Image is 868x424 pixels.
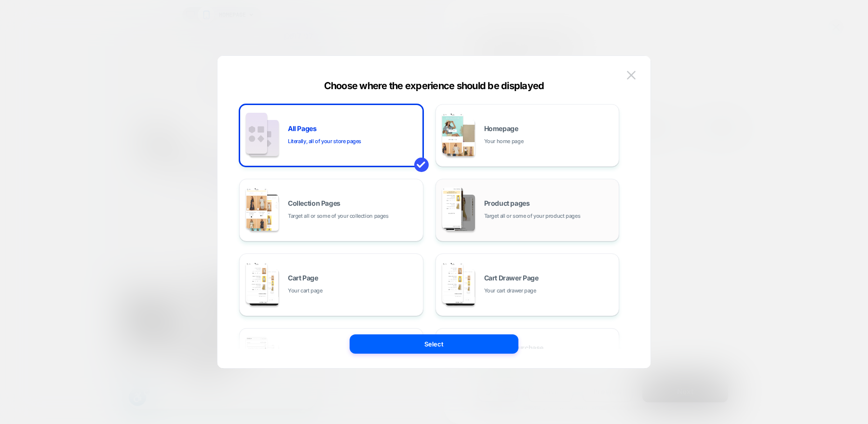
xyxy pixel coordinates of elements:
[217,80,651,92] div: Choose where the experience should be displayed
[484,125,518,132] span: Homepage
[484,286,536,295] span: Your cart drawer page
[2,358,25,378] button: סרגל נגישות
[103,134,191,153] span: Cala Fashion
[627,71,636,79] img: close
[484,275,539,281] span: Cart Drawer Page
[484,137,524,146] span: Your home page
[484,200,530,207] span: Product pages
[350,334,518,354] button: Select
[484,212,581,221] span: Target all or some of your product pages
